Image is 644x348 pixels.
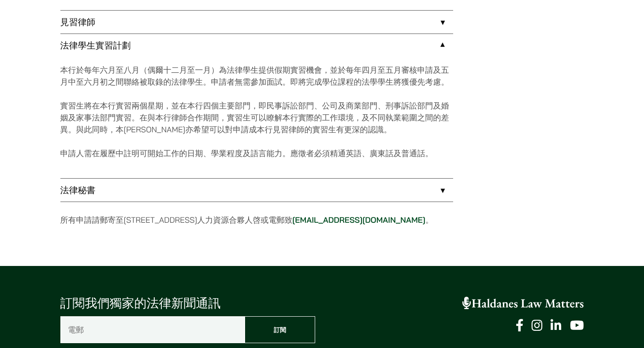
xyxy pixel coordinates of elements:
div: 法律學生實習計劃 [60,57,453,178]
p: 訂閱我們獨家的法律新聞通訊 [60,294,315,313]
p: 申請人需在履歷中註明可開始工作的日期、學業程度及語言能力。應徵者必須精通英語、廣東話及普通話。 [60,147,453,159]
p: 本行於每年六月至八月（偶爾十二月至一月）為法律學生提供假期實習機會，並於每年四月至五月審核申請及五月中至六月初之間聯絡被取錄的法律學生。申請者無需參加面試。即將完成學位課程的法學學生將獲優先考慮。 [60,64,453,88]
input: 訂閱 [245,316,315,343]
a: 法律秘書 [60,179,453,202]
a: 法律學生實習計劃 [60,34,453,57]
input: 電郵 [60,316,245,343]
p: 實習生將在本行實習兩個星期，並在本行四個主要部門，即民事訴訟部門、公司及商業部門、刑事訴訟部門及婚姻及家事法部門實習。在與本行律師合作期間，實習生可以瞭解本行實際的工作環境，及不同執業範圍之間的... [60,100,453,135]
p: 所有申請請郵寄至[STREET_ADDRESS]人力資源合夥人啓或電郵致 。 [60,214,453,226]
a: 見習律師 [60,11,453,34]
a: [EMAIL_ADDRESS][DOMAIN_NAME] [292,215,425,225]
a: Haldanes Law Matters [462,296,584,311]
